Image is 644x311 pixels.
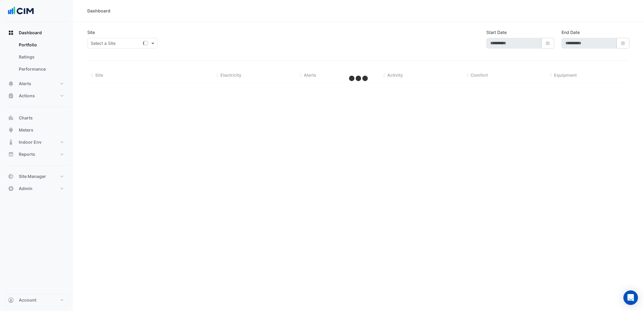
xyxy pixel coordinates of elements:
span: Alerts [304,72,316,78]
span: Site Manager [19,173,46,179]
app-icon: Alerts [8,81,14,87]
div: Dashboard [5,39,68,78]
label: Site [87,29,95,35]
button: Actions [5,90,68,102]
button: Reports [5,148,68,160]
app-icon: Actions [8,93,14,99]
button: Admin [5,182,68,195]
a: Ratings [14,51,68,63]
span: Account [19,297,36,303]
span: Comfort [471,72,488,78]
img: Company Logo [7,5,35,17]
a: Portfolio [14,39,68,51]
app-icon: Dashboard [8,30,14,36]
app-icon: Reports [8,151,14,157]
span: Reports [19,151,35,157]
app-icon: Indoor Env [8,139,14,145]
span: Electricity [220,72,241,78]
div: Open Intercom Messenger [623,290,638,305]
button: Site Manager [5,170,68,182]
span: Activity [387,72,403,78]
span: Site [95,72,103,78]
button: Account [5,294,68,306]
a: Performance [14,63,68,75]
label: End Date [562,29,580,35]
button: Charts [5,112,68,124]
span: Actions [19,93,35,99]
span: Indoor Env [19,139,42,145]
app-icon: Site Manager [8,173,14,179]
span: Admin [19,186,32,192]
app-icon: Charts [8,115,14,121]
span: Charts [19,115,33,121]
span: Equipment [554,72,577,78]
button: Alerts [5,78,68,90]
button: Meters [5,124,68,136]
span: Alerts [19,81,31,87]
app-icon: Meters [8,127,14,133]
app-icon: Admin [8,186,14,192]
label: Start Date [486,29,507,35]
button: Dashboard [5,27,68,39]
button: Indoor Env [5,136,68,148]
span: Dashboard [19,30,42,36]
div: Dashboard [87,8,110,14]
span: Meters [19,127,33,133]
